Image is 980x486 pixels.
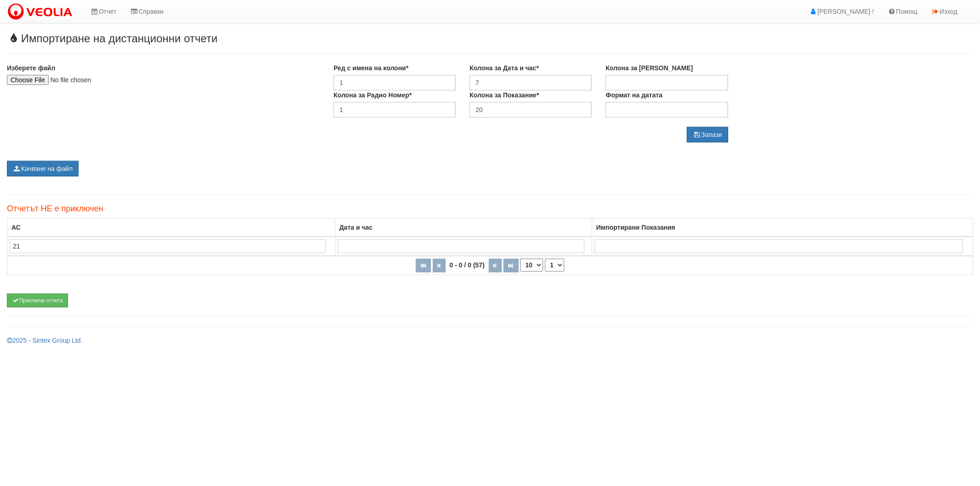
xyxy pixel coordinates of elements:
[416,259,431,272] button: Първа страница
[606,102,728,118] input: Запишете формата с латински букви
[334,90,412,100] label: Колона за Радио Номер*
[470,63,539,73] label: Колона за Дата и час*
[334,63,408,73] label: Ред с имена на колони*
[7,219,335,237] th: АС: No sort applied, activate to apply an ascending sort
[7,294,68,307] button: Приключи отчета
[7,337,83,344] a: 2025 - Sintex Group Ltd.
[7,33,973,45] h3: Импортиране на дистанционни отчети
[7,161,79,176] button: Качване на файл
[447,261,487,269] span: 0 - 0 / 0 (57)
[7,63,55,73] label: Изберете файл
[7,204,973,214] h4: Отчетът НЕ е приключен
[687,127,728,142] button: Запази
[504,259,519,272] button: Последна страница
[545,259,564,271] select: Страница номер
[592,219,973,237] th: Импортирани Показания: No sort applied, activate to apply an ascending sort
[470,90,539,100] label: Колона за Показание*
[520,259,543,271] select: Брой редове на страница
[489,259,502,272] button: Следваща страница
[335,219,592,237] th: Дата и час: No sort applied, activate to apply an ascending sort
[7,2,77,22] img: VeoliaLogo.png
[10,221,333,234] div: АС
[338,221,589,234] div: Дата и час
[595,221,970,234] div: Импортирани Показания
[606,90,663,100] label: Формат на датата
[433,259,446,272] button: Предишна страница
[606,63,693,73] label: Колона за [PERSON_NAME]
